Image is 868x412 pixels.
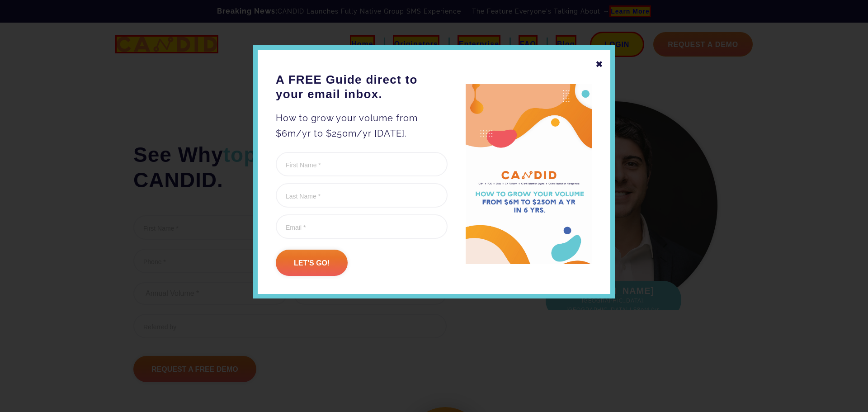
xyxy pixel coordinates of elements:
input: Email * [276,214,448,239]
h3: A FREE Guide direct to your email inbox. [276,72,448,101]
img: A FREE Guide direct to your email inbox. [466,84,592,265]
p: How to grow your volume from $6m/yr to $250m/yr [DATE]. [276,110,448,141]
div: ✖ [595,57,604,72]
input: Let's go! [276,250,348,276]
input: First Name * [276,152,448,176]
input: Last Name * [276,183,448,208]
